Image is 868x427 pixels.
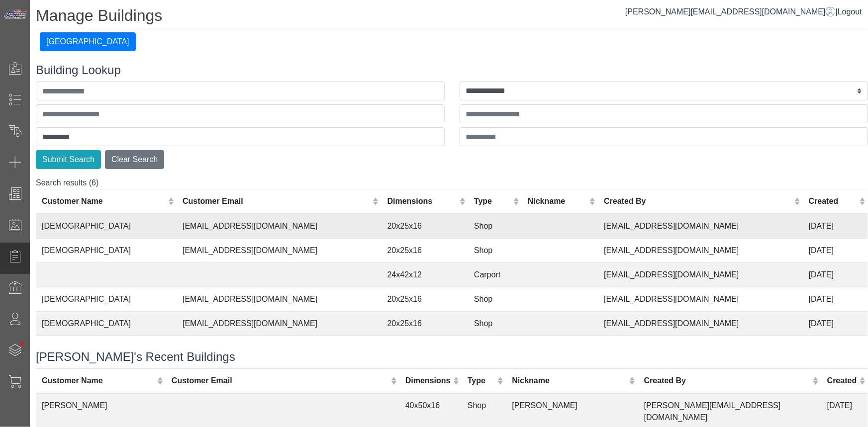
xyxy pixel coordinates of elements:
td: [EMAIL_ADDRESS][DOMAIN_NAME] [598,287,803,312]
span: Logout [838,7,862,16]
h4: Building Lookup [36,63,868,78]
td: Shop [468,312,522,336]
div: Customer Email [183,195,370,207]
div: Dimensions [405,375,451,387]
td: [EMAIL_ADDRESS][DOMAIN_NAME] [598,263,803,287]
td: 20x25x16 [382,287,468,312]
img: Metals Direct Inc Logo [3,9,28,20]
button: [GEOGRAPHIC_DATA] [40,32,136,51]
td: 24x42x12 [382,263,468,287]
td: [DATE] [803,287,868,312]
td: [EMAIL_ADDRESS][DOMAIN_NAME] [598,214,803,239]
td: [EMAIL_ADDRESS][DOMAIN_NAME] [598,312,803,336]
h4: [PERSON_NAME]'s Recent Buildings [36,350,868,364]
div: | [625,6,862,18]
div: Customer Name [42,195,166,207]
a: [GEOGRAPHIC_DATA] [40,37,136,46]
td: 20x25x16 [382,239,468,263]
div: Customer Name [42,375,155,387]
td: [EMAIL_ADDRESS][DOMAIN_NAME] [177,336,382,360]
td: [DATE] [803,336,868,360]
div: Type [468,375,495,387]
td: Shop [468,214,522,239]
td: Carport [468,263,522,287]
td: 20x25x16 [382,312,468,336]
button: Submit Search [36,150,101,169]
td: [EMAIL_ADDRESS][DOMAIN_NAME] [177,214,382,239]
td: [DATE] [803,312,868,336]
div: Nickname [512,375,627,387]
td: [EMAIL_ADDRESS][DOMAIN_NAME] [598,336,803,360]
td: 20x25x16 [382,214,468,239]
a: [PERSON_NAME][EMAIL_ADDRESS][DOMAIN_NAME] [625,7,836,16]
td: [DATE] [803,263,868,287]
td: [EMAIL_ADDRESS][DOMAIN_NAME] [177,312,382,336]
td: [DATE] [803,239,868,263]
td: 20x25x16 [382,336,468,360]
td: [EMAIL_ADDRESS][DOMAIN_NAME] [177,287,382,312]
td: [EMAIL_ADDRESS][DOMAIN_NAME] [598,239,803,263]
td: [DEMOGRAPHIC_DATA] [36,336,177,360]
td: [DEMOGRAPHIC_DATA] [36,239,177,263]
div: Created [827,375,857,387]
div: Nickname [528,195,587,207]
div: Dimensions [387,195,457,207]
div: Created By [604,195,791,207]
span: • [9,328,35,360]
div: Search results (6) [36,177,868,338]
div: Created [809,195,857,207]
div: Type [474,195,510,207]
td: Shop [468,287,522,312]
div: Customer Email [172,375,388,387]
td: [DEMOGRAPHIC_DATA] [36,312,177,336]
td: [EMAIL_ADDRESS][DOMAIN_NAME] [177,239,382,263]
td: [DEMOGRAPHIC_DATA] [36,214,177,239]
div: Created By [644,375,810,387]
td: [DEMOGRAPHIC_DATA] [36,287,177,312]
button: Clear Search [105,150,164,169]
td: Shop [468,336,522,360]
td: Shop [468,239,522,263]
h1: Manage Buildings [36,6,868,28]
td: [DATE] [803,214,868,239]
